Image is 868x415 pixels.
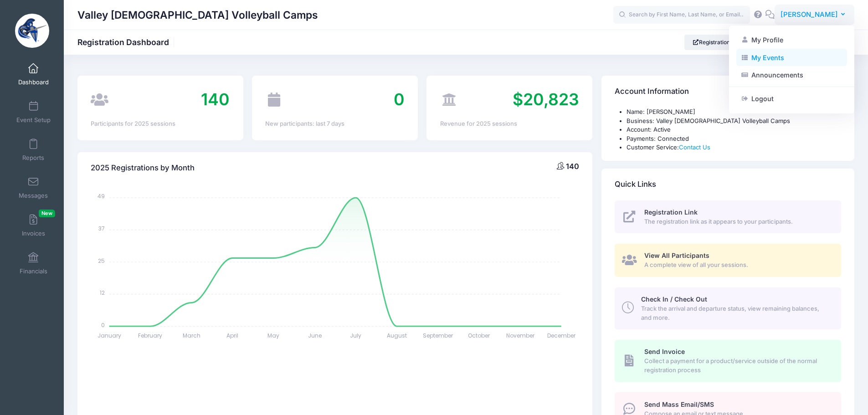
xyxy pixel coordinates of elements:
[513,89,579,109] span: $20,823
[775,5,854,26] button: [PERSON_NAME]
[547,332,576,339] tspan: December
[440,119,579,128] div: Revenue for 2025 sessions
[77,5,318,26] h1: Valley [DEMOGRAPHIC_DATA] Volleyball Camps
[736,31,847,49] a: My Profile
[12,134,55,166] a: Reports
[100,289,105,297] tspan: 12
[423,332,453,339] tspan: September
[394,89,405,109] span: 0
[644,208,698,216] span: Registration Link
[12,247,55,279] a: Financials
[615,200,841,234] a: Registration Link The registration link as it appears to your participants.
[644,261,831,270] span: A complete view of all your sessions.
[644,348,685,355] span: Send Invoice
[12,172,55,204] a: Messages
[641,304,831,322] span: Track the arrival and departure status, view remaining balances, and more.
[12,96,55,128] a: Event Setup
[350,332,362,339] tspan: July
[91,119,230,128] div: Participants for 2025 sessions
[98,332,121,339] tspan: January
[736,90,847,108] a: Logout
[566,162,579,171] span: 140
[644,217,831,226] span: The registration link as it appears to your participants.
[101,321,105,328] tspan: 0
[227,332,239,339] tspan: April
[613,6,750,24] input: Search by First Name, Last Name, or Email...
[644,357,831,374] span: Collect a payment for a product/service outside of the normal registration process
[615,287,841,329] a: Check In / Check Out Track the arrival and departure status, view remaining balances, and more.
[627,108,841,117] li: Name: [PERSON_NAME]
[19,192,48,200] span: Messages
[183,332,200,339] tspan: March
[684,35,750,50] a: Registration Link
[679,143,710,151] a: Contact Us
[12,58,55,90] a: Dashboard
[468,332,491,339] tspan: October
[641,295,707,303] span: Check In / Check Out
[22,230,45,237] span: Invoices
[268,332,280,339] tspan: May
[308,332,322,339] tspan: June
[736,49,847,66] a: My Events
[77,37,177,47] h1: Registration Dashboard
[15,14,49,48] img: Valley Christian Volleyball Camps
[22,154,44,162] span: Reports
[615,79,689,105] h4: Account Information
[98,256,105,264] tspan: 25
[20,267,47,275] span: Financials
[736,67,847,84] a: Announcements
[387,332,407,339] tspan: August
[18,78,49,86] span: Dashboard
[98,225,105,232] tspan: 37
[627,125,841,134] li: Account: Active
[91,155,195,181] h4: 2025 Registrations by Month
[139,332,163,339] tspan: February
[615,244,841,277] a: View All Participants A complete view of all your sessions.
[781,10,838,20] span: [PERSON_NAME]
[12,210,55,241] a: InvoicesNew
[627,134,841,143] li: Payments: Connected
[615,171,656,197] h4: Quick Links
[627,143,841,152] li: Customer Service:
[201,89,230,109] span: 140
[644,400,714,408] span: Send Mass Email/SMS
[98,192,105,200] tspan: 49
[265,119,404,128] div: New participants: last 7 days
[644,251,709,259] span: View All Participants
[506,332,535,339] tspan: November
[627,117,841,126] li: Business: Valley [DEMOGRAPHIC_DATA] Volleyball Camps
[615,340,841,382] a: Send Invoice Collect a payment for a product/service outside of the normal registration process
[16,116,51,124] span: Event Setup
[39,210,55,217] span: New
